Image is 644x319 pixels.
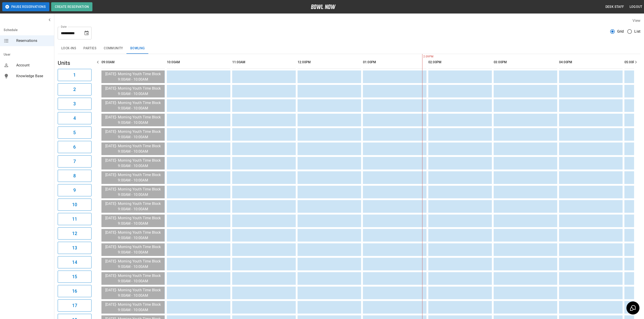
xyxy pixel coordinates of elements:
h6: 10 [72,201,77,208]
h6: 15 [72,273,77,280]
img: logo [311,5,336,9]
h6: 3 [73,100,76,107]
label: View [633,18,640,23]
button: 7 [58,155,92,167]
button: Logout [628,3,644,11]
span: 2:09PM [422,54,423,59]
h6: 8 [73,172,76,179]
h6: 14 [72,259,77,266]
button: Choose date, selected date is Sep 20, 2025 [82,29,91,38]
button: 8 [58,170,92,182]
h6: 13 [72,244,77,251]
button: 9 [58,184,92,196]
span: Knowledge Base [16,73,50,79]
h6: 2 [73,86,76,93]
button: Pause Reservations [2,2,49,11]
button: 6 [58,141,92,153]
h6: 7 [73,158,76,165]
button: 16 [58,285,92,297]
span: Reservations [16,38,50,43]
button: 12 [58,227,92,240]
h6: 6 [73,143,76,151]
button: 2 [58,83,92,95]
div: inventory tabs [58,43,640,54]
h6: 9 [73,187,76,194]
button: 14 [58,256,92,268]
h6: 5 [73,129,76,136]
span: Account [16,63,50,68]
th: 12:00PM [298,56,361,69]
h5: Units [58,59,92,67]
h6: 12 [72,230,77,237]
th: 11:00AM [232,56,296,69]
button: Create Reservation [51,2,92,11]
button: Community [100,43,127,54]
button: 3 [58,98,92,110]
button: 4 [58,112,92,124]
button: Bowling [127,43,149,54]
button: 17 [58,299,92,312]
h6: 17 [72,302,77,309]
button: Desk Staff [604,3,626,11]
h6: 11 [72,215,77,223]
button: Lock-ins [58,43,80,54]
button: 10 [58,199,92,211]
button: 15 [58,271,92,283]
h6: 16 [72,287,77,295]
button: 13 [58,242,92,254]
th: 10:00AM [167,56,230,69]
button: 11 [58,213,92,225]
span: List [634,29,640,34]
button: Parties [80,43,100,54]
th: 09:00AM [101,56,165,69]
h6: 1 [73,71,76,79]
button: 5 [58,127,92,139]
span: Grid [617,29,624,34]
button: 1 [58,69,92,81]
h6: 4 [73,115,76,122]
